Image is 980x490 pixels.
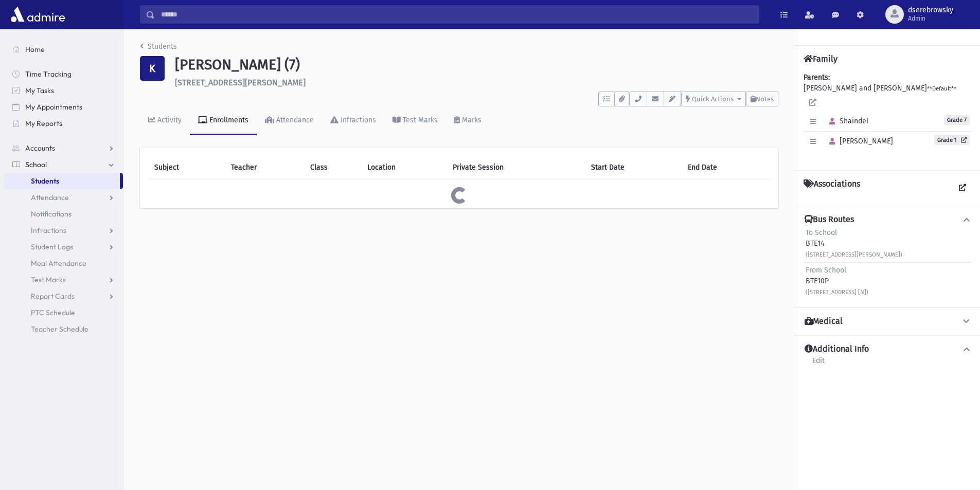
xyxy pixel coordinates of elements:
h1: [PERSON_NAME] (7) [175,56,778,74]
a: View all Associations [953,179,972,197]
div: BTE10P [806,265,868,297]
button: Bus Routes [804,214,972,225]
h6: [STREET_ADDRESS][PERSON_NAME] [175,78,778,87]
th: End Date [682,156,770,179]
a: Attendance [4,189,123,206]
a: Students [140,42,177,51]
th: Teacher [225,156,304,179]
span: To School [806,228,837,237]
span: Test Marks [31,275,66,284]
span: Attendance [31,193,69,202]
button: Additional Info [804,344,972,355]
a: Activity [140,106,190,135]
span: My Reports [25,119,62,128]
span: Quick Actions [692,95,734,103]
a: Student Logs [4,239,123,255]
h4: Associations [804,179,860,197]
div: Attendance [274,116,314,124]
span: My Appointments [25,102,82,112]
th: Subject [148,156,225,179]
span: From School [806,266,846,275]
th: Private Session [447,156,585,179]
a: Marks [446,106,490,135]
a: Time Tracking [4,66,123,82]
span: Infractions [31,226,66,235]
span: Grade 7 [944,115,970,125]
span: Notifications [31,209,72,219]
h4: Family [804,54,838,64]
a: Grade 1 [934,135,970,145]
h4: Additional Info [805,344,869,355]
a: Attendance [257,106,322,135]
b: Parents: [804,73,830,82]
button: Quick Actions [681,92,746,106]
div: Test Marks [401,116,438,124]
button: Notes [746,92,778,106]
a: Students [4,173,120,189]
h4: Medical [805,316,843,327]
span: Shaindel [825,117,868,125]
a: Infractions [322,106,384,135]
span: Home [25,45,45,54]
small: ([STREET_ADDRESS][PERSON_NAME]) [806,251,902,258]
th: Location [361,156,447,179]
span: School [25,160,47,169]
span: Report Cards [31,292,75,301]
a: Test Marks [4,271,123,288]
span: Accounts [25,143,55,153]
a: Edit [812,355,825,373]
a: Infractions [4,222,123,239]
input: Search [155,5,759,24]
span: PTC Schedule [31,308,75,317]
span: My Tasks [25,86,54,95]
a: My Reports [4,115,123,132]
th: Class [304,156,361,179]
div: Activity [155,116,182,124]
span: Admin [908,14,953,23]
div: Infractions [338,116,376,124]
span: Time Tracking [25,69,72,79]
span: dserebrowsky [908,6,953,14]
span: Student Logs [31,242,73,251]
a: Home [4,41,123,58]
div: Enrollments [207,116,248,124]
img: AdmirePro [8,4,67,25]
a: Notifications [4,206,123,222]
a: My Appointments [4,99,123,115]
div: [PERSON_NAME] and [PERSON_NAME] [804,72,972,162]
div: K [140,56,165,81]
h4: Bus Routes [805,214,854,225]
div: Marks [460,116,482,124]
a: My Tasks [4,82,123,99]
button: Medical [804,316,972,327]
span: Students [31,176,59,186]
span: [PERSON_NAME] [825,137,893,146]
div: BTE14 [806,227,902,260]
nav: breadcrumb [140,41,177,56]
a: Enrollments [190,106,257,135]
a: Teacher Schedule [4,321,123,337]
a: Report Cards [4,288,123,304]
a: Meal Attendance [4,255,123,271]
span: Notes [756,95,774,103]
a: PTC Schedule [4,304,123,321]
span: Teacher Schedule [31,324,88,334]
th: Start Date [585,156,682,179]
a: Accounts [4,140,123,156]
small: ([STREET_ADDRESS] [N]) [806,289,868,296]
a: Test Marks [384,106,446,135]
a: School [4,156,123,173]
span: Meal Attendance [31,259,86,268]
